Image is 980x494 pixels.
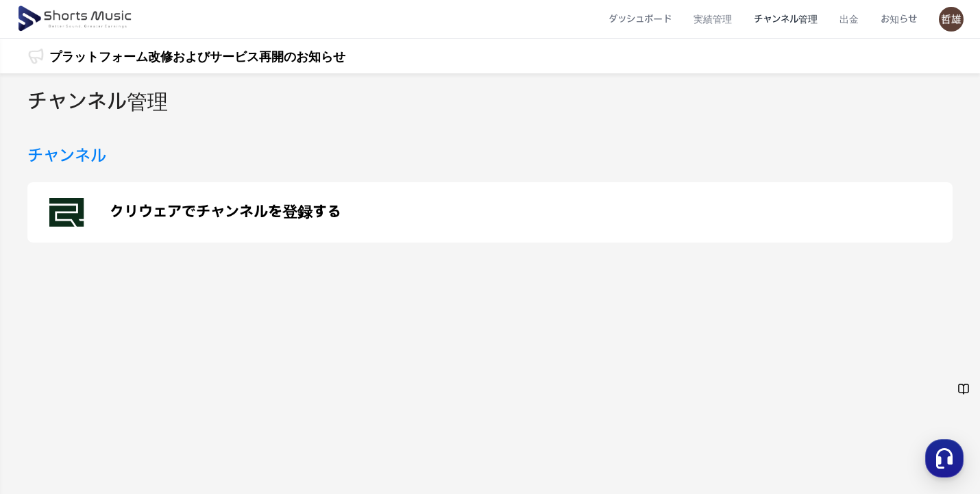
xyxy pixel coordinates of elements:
h2: チャンネル管理 [27,87,168,118]
a: 実績管理 [683,1,743,38]
img: 알림 아이콘 [27,48,44,64]
a: ダッシュボード [598,1,683,38]
a: チャンネル管理 [743,1,829,38]
a: クリウェアでチャンネルを登録する [27,182,953,243]
h3: チャンネル [27,144,106,169]
a: お知らせ [870,1,928,38]
a: プラットフォーム改修およびサービス再開のお知らせ [49,47,345,66]
a: 出金 [829,1,870,38]
img: 사용자 이미지 [939,7,964,32]
p: クリウェアでチャンネルを登録する [110,204,341,221]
